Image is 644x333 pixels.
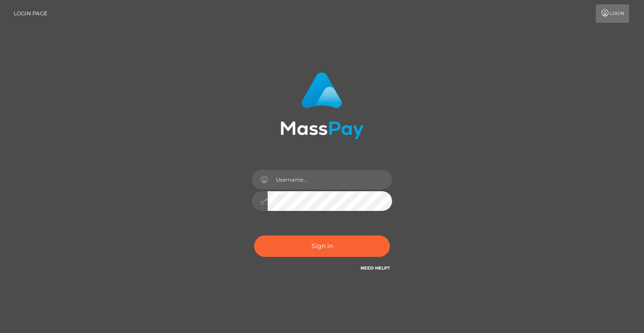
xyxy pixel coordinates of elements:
[280,72,364,139] img: MassPay Login
[361,265,390,271] a: Need Help?
[14,4,47,23] a: Login Page
[268,170,392,189] input: Username...
[596,4,629,23] a: Login
[254,235,390,257] button: Sign in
